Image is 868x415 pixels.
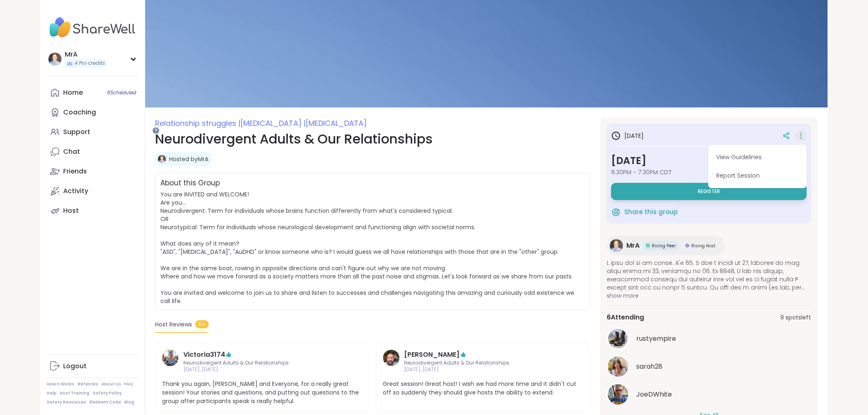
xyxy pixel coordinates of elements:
[404,350,460,360] a: [PERSON_NAME]
[47,356,138,376] a: Logout
[607,327,811,350] a: rustyempirerustyempire
[691,243,715,249] span: Rising Host
[611,203,678,221] button: Share this group
[124,381,133,387] a: FAQ
[240,118,306,128] span: [MEDICAL_DATA] |
[636,390,672,399] span: JoeDWhite
[712,148,804,166] button: View Guidelines
[47,142,138,162] a: Chat
[607,355,811,378] a: sarah28sarah28
[636,334,676,344] span: rustyempire
[160,190,574,305] span: You are INVITED and WELCOME! Are you... Neurodivergent: Term for individuals whose brains functio...
[162,380,363,406] span: Thank you again, [PERSON_NAME] and Everyone, for a really great session! Your stories and questio...
[162,350,178,366] img: Victoria3174
[47,122,138,142] a: Support
[611,207,621,217] img: ShareWell Logomark
[107,89,136,96] span: 8 Scheduled
[63,187,88,196] div: Activity
[607,312,644,322] span: 6 Attending
[611,131,644,141] h3: [DATE]
[124,399,134,405] a: Blog
[155,118,240,128] span: Relationship struggles |
[383,380,584,397] span: Great session! Great host! I wish we had more time and it didn't cut off so suddenly they should ...
[383,350,400,374] a: Brian_L
[607,259,811,292] span: L ipsu dol si am conse. A'e 65. S doe t incidi ut 27, laboree do mag aliqu enima mi 33, veniamqu ...
[47,390,57,396] a: Help
[63,167,87,176] div: Friends
[48,52,62,66] img: MrA
[65,50,107,59] div: MrA
[155,320,192,329] span: Host Reviews
[63,108,96,117] div: Coaching
[158,155,166,163] img: MrA
[160,178,220,189] h2: About this Group
[685,244,690,248] img: Rising Host
[63,206,79,215] div: Host
[195,320,209,328] span: 5+
[47,399,86,405] a: Safety Resources
[624,207,678,217] span: Share this group
[607,236,725,255] a: MrAMrARising PeerRising PeerRising HostRising Host
[75,60,105,67] span: 4 Pro credits
[306,118,367,128] span: [MEDICAL_DATA]
[404,360,562,367] span: Neurodivergent Adults & Our Relationships
[636,362,662,372] span: sarah28
[155,129,590,149] h1: Neurodivergent Adults & Our Relationships
[47,201,138,221] a: Host
[63,128,90,137] div: Support
[63,147,80,156] div: Chat
[610,239,623,252] img: MrA
[626,241,640,251] span: MrA
[47,381,74,387] a: How It Works
[47,13,138,42] img: ShareWell Nav Logo
[698,188,720,195] span: Register
[169,155,208,163] a: Hosted byMrA
[646,244,650,248] img: Rising Peer
[712,166,804,185] button: Report Session
[781,313,811,322] span: 9 spots left
[47,181,138,201] a: Activity
[383,350,400,366] img: Brian_L
[63,88,83,97] div: Home
[153,127,159,134] iframe: Spotlight
[611,153,807,168] h3: [DATE]
[608,356,628,377] img: sarah28
[63,362,87,371] div: Logout
[607,292,811,300] span: show more
[47,83,138,103] a: Home8Scheduled
[652,243,676,249] span: Rising Peer
[183,350,225,360] a: Victoria3174
[162,350,178,374] a: Victoria3174
[93,390,122,396] a: Safety Policy
[608,328,628,349] img: rustyempire
[78,381,98,387] a: Referrals
[60,390,89,396] a: Host Training
[404,366,562,373] span: [DATE], [DATE]
[101,381,121,387] a: About Us
[607,383,811,406] a: JoeDWhiteJoeDWhite
[183,360,341,367] span: Neurodivergent Adults & Our Relationships
[47,103,138,122] a: Coaching
[611,183,807,200] button: Register
[183,366,341,373] span: [DATE], [DATE]
[89,399,121,405] a: Redeem Code
[608,384,628,405] img: JoeDWhite
[611,168,807,176] span: 6:30PM - 7:30PM CDT
[47,162,138,181] a: Friends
